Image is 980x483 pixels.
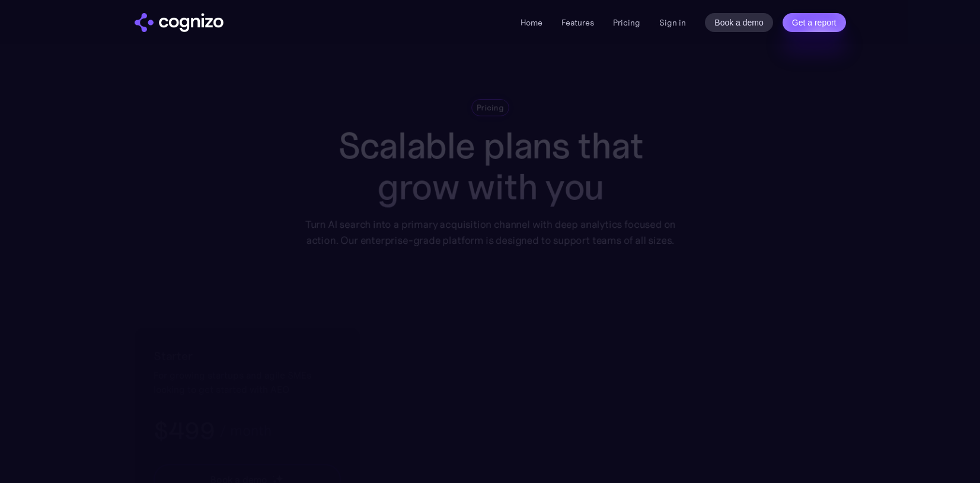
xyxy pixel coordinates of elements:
[521,17,542,28] a: Home
[135,13,224,32] img: cognizo logo
[296,217,684,249] div: Turn AI search into a primary acquisition channel with deep analytics focused on action. Our ente...
[296,125,684,207] h1: Scalable plans that grow with you
[705,13,773,32] a: Book a demo
[783,13,846,32] a: Get a report
[154,368,341,396] div: For growing startups and agile SMEs looking to get started with AEO
[476,102,503,113] div: Pricing
[272,475,274,477] img: star
[154,347,341,366] h2: Starter
[561,17,594,28] a: Features
[154,415,215,446] h3: $499
[219,424,271,438] div: / month
[135,13,224,32] a: home
[275,475,283,482] img: star
[659,15,686,30] a: Sign in
[613,17,640,28] a: Pricing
